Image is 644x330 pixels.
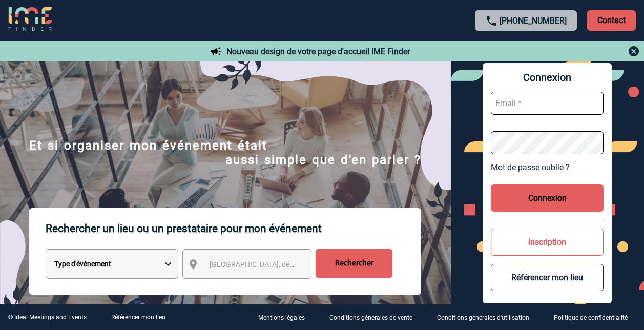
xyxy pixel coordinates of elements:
a: Politique de confidentialité [546,313,644,322]
img: call-24-px.png [485,15,497,27]
span: [GEOGRAPHIC_DATA], département, région... [210,260,352,269]
div: © Ideal Meetings and Events [8,314,87,321]
p: Politique de confidentialité [554,315,628,322]
span: Connexion [491,71,604,84]
a: Conditions générales de vente [321,313,429,322]
input: Rechercher [316,249,392,278]
p: Mentions légales [258,315,305,322]
a: Mot de passe oublié ? [491,162,604,172]
p: Conditions générales de vente [329,315,412,322]
a: Mentions légales [250,313,321,322]
a: Référencer mon lieu [111,314,165,321]
p: Conditions générales d'utilisation [437,315,529,322]
input: Email * [491,92,604,115]
button: Référencer mon lieu [491,264,604,291]
button: Inscription [491,229,604,256]
a: Conditions générales d'utilisation [429,313,546,322]
p: Contact [587,10,636,31]
a: [PHONE_NUMBER] [500,16,567,26]
button: Connexion [491,184,604,212]
p: Rechercher un lieu ou un prestataire pour mon événement [46,208,421,249]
